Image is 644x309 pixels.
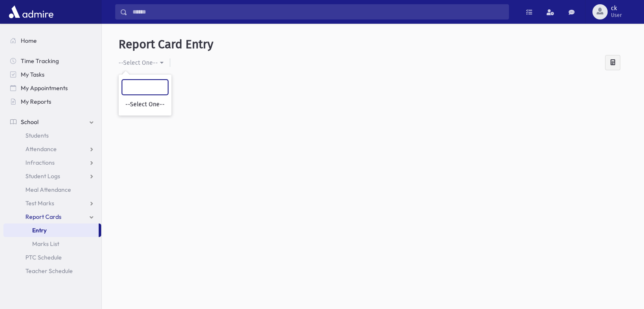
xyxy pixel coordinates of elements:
a: Entry [3,223,99,237]
span: Home [21,37,37,44]
span: Teacher Schedule [25,267,73,275]
span: Student Logs [25,172,60,180]
a: Marks List [3,237,101,251]
a: Home [3,34,101,47]
div: Calculate Averages [605,55,620,70]
a: PTC Schedule [3,251,101,264]
h5: Report Card Entry [119,37,627,52]
span: PTC Schedule [25,254,62,261]
a: My Reports [3,95,101,108]
a: Infractions [3,156,101,169]
span: Entry [32,226,47,234]
span: My Tasks [21,71,44,78]
a: Teacher Schedule [3,264,101,278]
span: Infractions [25,159,55,166]
a: School [3,115,101,129]
span: Report Cards [25,213,61,221]
a: Student Logs [3,169,101,183]
span: User [611,12,622,19]
span: --Select One-- [125,100,165,109]
a: Meal Attendance [3,183,101,196]
input: Search [122,80,168,95]
a: Test Marks [3,196,101,210]
span: My Appointments [21,84,68,92]
span: School [21,118,39,126]
span: ck [611,5,622,12]
div: --Select One-- [119,58,158,67]
span: Meal Attendance [25,186,71,193]
img: AdmirePro [7,3,55,20]
span: My Reports [21,98,51,105]
span: Attendance [25,145,57,153]
span: Students [25,132,49,139]
span: Time Tracking [21,57,59,65]
a: My Tasks [3,68,101,81]
input: Search [127,4,509,19]
a: Students [3,129,101,142]
span: Marks List [32,240,59,248]
a: Time Tracking [3,54,101,68]
a: Attendance [3,142,101,156]
button: --Select One-- [119,55,170,70]
a: Report Cards [3,210,101,223]
a: My Appointments [3,81,101,95]
span: Test Marks [25,199,54,207]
